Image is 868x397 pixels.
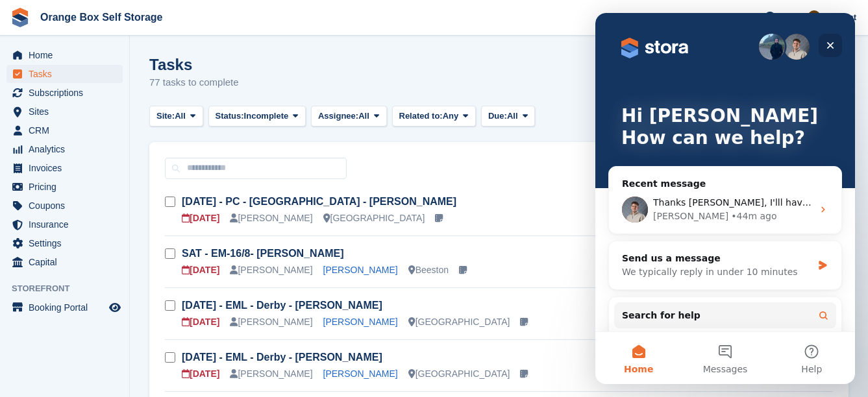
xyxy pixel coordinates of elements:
[6,159,123,177] a: menu
[230,263,312,277] div: [PERSON_NAME]
[29,140,106,158] span: Analytics
[136,197,181,210] div: • 44m ago
[29,298,106,317] span: Booking Portal
[182,248,344,259] a: SAT - EM-16/8- [PERSON_NAME]
[58,184,276,195] span: Thanks [PERSON_NAME], I'lll have a look at that
[12,282,129,295] span: Storefront
[323,317,398,327] a: [PERSON_NAME]
[182,367,219,381] div: [DATE]
[29,159,106,177] span: Invoices
[6,215,123,234] a: menu
[443,110,459,123] span: Any
[149,75,239,90] p: 77 tasks to complete
[6,178,123,196] a: menu
[223,21,247,44] div: Close
[392,106,476,127] button: Related to: Any
[182,300,382,311] a: [DATE] - EML - Derby - [PERSON_NAME]
[230,367,312,381] div: [PERSON_NAME]
[29,215,106,234] span: Insurance
[58,197,133,210] div: [PERSON_NAME]
[323,265,398,275] a: [PERSON_NAME]
[408,367,510,381] div: [GEOGRAPHIC_DATA]
[27,296,105,309] span: Search for help
[156,110,175,123] span: Site:
[27,239,217,252] div: Send us a message
[595,13,855,384] iframe: Intercom live chat
[29,253,106,271] span: Capital
[29,102,106,121] span: Sites
[808,10,821,23] img: Mike
[244,110,289,123] span: Incomplete
[29,46,106,64] span: Home
[6,121,123,139] a: menu
[182,211,219,225] div: [DATE]
[175,110,186,123] span: All
[29,178,106,196] span: Pricing
[149,56,239,73] h1: Tasks
[173,319,260,371] button: Help
[488,110,507,123] span: Due:
[27,252,217,266] div: We typically reply in under 10 minutes
[6,84,123,102] a: menu
[29,234,106,252] span: Settings
[408,263,449,277] div: Beeston
[29,197,106,215] span: Coupons
[29,84,106,102] span: Subscriptions
[6,253,123,271] a: menu
[311,106,387,127] button: Assignee: All
[182,263,219,277] div: [DATE]
[6,197,123,215] a: menu
[230,211,312,225] div: [PERSON_NAME]
[107,300,123,315] a: Preview store
[713,10,739,23] span: Create
[318,110,358,123] span: Assignee:
[6,46,123,64] a: menu
[206,352,227,361] span: Help
[6,298,123,317] a: menu
[230,315,312,329] div: [PERSON_NAME]
[399,110,443,123] span: Related to:
[182,196,456,207] a: [DATE] - PC - [GEOGRAPHIC_DATA] - [PERSON_NAME]
[6,65,123,83] a: menu
[29,121,106,139] span: CRM
[323,368,398,379] a: [PERSON_NAME]
[408,315,510,329] div: [GEOGRAPHIC_DATA]
[13,228,247,277] div: Send us a messageWe typically reply in under 10 minutes
[823,11,856,24] span: Account
[358,110,369,123] span: All
[778,10,796,23] span: Help
[323,211,425,225] div: [GEOGRAPHIC_DATA]
[35,6,168,28] a: Orange Box Self Storage
[6,102,123,121] a: menu
[507,110,518,123] span: All
[149,106,203,127] button: Site: All
[29,65,106,83] span: Tasks
[208,106,306,127] button: Status: Incomplete
[29,352,58,361] span: Home
[6,140,123,158] a: menu
[481,106,535,127] button: Due: All
[86,319,173,371] button: Messages
[19,289,241,315] button: Search for help
[108,352,153,361] span: Messages
[182,315,219,329] div: [DATE]
[10,8,30,27] img: stora-icon-8386f47178a22dfd0bd8f6a31ec36ba5ce8667c1dd55bd0f319d3a0aa187defe.svg
[216,110,244,123] span: Status:
[182,352,382,363] a: [DATE] - EML - Derby - [PERSON_NAME]
[6,234,123,252] a: menu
